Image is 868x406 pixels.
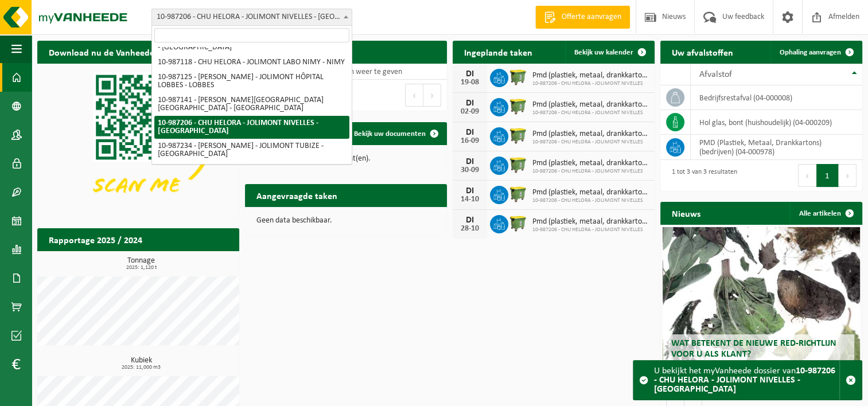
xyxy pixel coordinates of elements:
[458,128,481,137] div: DI
[663,227,861,370] a: Wat betekent de nieuwe RED-richtlijn voor u als klant?
[43,365,239,370] span: 2025: 11,000 m3
[780,49,841,56] span: Ophaling aanvragen
[532,217,649,227] span: Pmd (plastiek, metaal, drankkartons) (bedrijven)
[654,361,839,400] div: U bekijkt het myVanheede dossier van
[508,126,528,145] img: WB-1100-HPE-GN-50
[691,110,862,135] td: hol glas, bont (huishoudelijk) (04-000209)
[245,184,349,206] h2: Aangevraagde taken
[508,96,528,116] img: WB-1100-HPE-GN-50
[458,166,481,174] div: 30-09
[532,100,649,110] span: Pmd (plastiek, metaal, drankkartons) (bedrijven)
[532,159,649,168] span: Pmd (plastiek, metaal, drankkartons) (bedrijven)
[691,85,862,110] td: bedrijfsrestafval (04-000008)
[574,49,633,56] span: Bekijk uw kalender
[532,168,649,175] span: 10-987206 - CHU HELORA - JOLIMONT NIVELLES
[532,227,649,233] span: 10-987206 - CHU HELORA - JOLIMONT NIVELLES
[532,130,649,139] span: Pmd (plastiek, metaal, drankkartons) (bedrijven)
[532,197,649,204] span: 10-987206 - CHU HELORA - JOLIMONT NIVELLES
[345,122,446,145] a: Bekijk uw documenten
[154,93,349,116] li: 10-987141 - [PERSON_NAME][GEOGRAPHIC_DATA] [GEOGRAPHIC_DATA] - [GEOGRAPHIC_DATA]
[37,41,190,63] h2: Download nu de Vanheede+ app!
[458,79,481,87] div: 19-08
[423,84,441,107] button: Next
[660,41,745,63] h2: Uw afvalstoffen
[256,217,435,225] p: Geen data beschikbaar.
[151,9,352,26] span: 10-987206 - CHU HELORA - JOLIMONT NIVELLES - NIVELLES
[458,196,481,204] div: 14-10
[508,213,528,233] img: WB-1100-HPE-GN-50
[458,186,481,196] div: DI
[565,41,653,64] a: Bekijk uw kalender
[532,139,649,146] span: 10-987206 - CHU HELORA - JOLIMONT NIVELLES
[152,9,352,25] span: 10-987206 - CHU HELORA - JOLIMONT NIVELLES - NIVELLES
[458,69,481,79] div: DI
[458,225,481,233] div: 28-10
[458,99,481,108] div: DI
[532,188,649,197] span: Pmd (plastiek, metaal, drankkartons) (bedrijven)
[532,80,649,87] span: 10-987206 - CHU HELORA - JOLIMONT NIVELLES
[532,71,649,80] span: Pmd (plastiek, metaal, drankkartons) (bedrijven)
[354,130,426,138] span: Bekijk uw documenten
[43,257,239,271] h3: Tonnage
[666,163,737,188] div: 1 tot 3 van 3 resultaten
[154,70,349,93] li: 10-987125 - [PERSON_NAME] - JOLIMONT HÔPITAL LOBBES - LOBBES
[405,84,423,107] button: Previous
[660,202,712,224] h2: Nieuws
[839,164,857,187] button: Next
[559,11,624,23] span: Offerte aanvragen
[43,265,239,271] span: 2025: 1,120 t
[458,157,481,166] div: DI
[154,116,349,139] li: 10-987206 - CHU HELORA - JOLIMONT NIVELLES - [GEOGRAPHIC_DATA]
[37,228,154,251] h2: Rapportage 2025 / 2024
[154,251,238,274] a: Bekijk rapportage
[154,55,349,70] li: 10-987118 - CHU HELORA - JOLIMONT LABO NIMY - NIMY
[532,110,649,116] span: 10-987206 - CHU HELORA - JOLIMONT NIVELLES
[654,366,835,394] strong: 10-987206 - CHU HELORA - JOLIMONT NIVELLES - [GEOGRAPHIC_DATA]
[790,202,861,225] a: Alle artikelen
[816,164,839,187] button: 1
[798,164,816,187] button: Previous
[699,70,732,79] span: Afvalstof
[671,339,836,359] span: Wat betekent de nieuwe RED-richtlijn voor u als klant?
[508,184,528,204] img: WB-1100-HPE-GN-50
[508,67,528,87] img: WB-1100-HPE-GN-50
[37,64,239,215] img: Download de VHEPlus App
[691,135,862,160] td: PMD (Plastiek, Metaal, Drankkartons) (bedrijven) (04-000978)
[154,139,349,162] li: 10-987234 - [PERSON_NAME] - JOLIMONT TUBIZE - [GEOGRAPHIC_DATA]
[43,357,239,370] h3: Kubiek
[770,41,861,64] a: Ophaling aanvragen
[453,41,544,63] h2: Ingeplande taken
[535,6,630,29] a: Offerte aanvragen
[458,108,481,116] div: 02-09
[458,137,481,145] div: 16-09
[458,216,481,225] div: DI
[508,155,528,174] img: WB-1100-HPE-GN-50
